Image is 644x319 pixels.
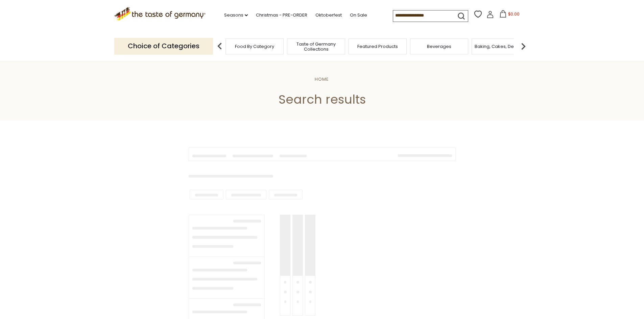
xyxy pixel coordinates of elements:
[256,11,307,19] a: Christmas - PRE-ORDER
[427,44,451,49] a: Beverages
[517,39,530,53] img: next arrow
[350,11,367,19] a: On Sale
[21,92,623,107] h1: Search results
[508,11,520,17] span: $0.00
[289,42,343,52] a: Taste of Germany Collections
[357,44,398,49] a: Featured Products
[213,39,226,53] img: previous arrow
[475,44,527,49] a: Baking, Cakes, Desserts
[235,44,274,49] a: Food By Category
[315,76,329,82] a: Home
[495,10,524,20] button: $0.00
[224,11,248,19] a: Seasons
[114,38,213,54] p: Choice of Categories
[315,11,342,19] a: Oktoberfest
